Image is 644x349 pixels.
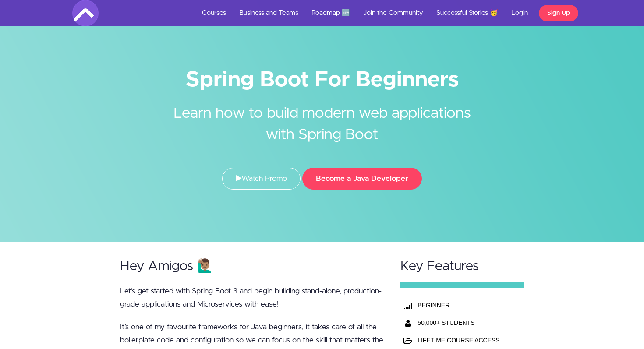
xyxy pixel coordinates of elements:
h2: Hey Amigos 🙋🏽‍♂️ [120,259,384,274]
td: LIFETIME COURSE ACCESS [415,331,513,349]
p: Let’s get started with Spring Boot 3 and begin building stand-alone, production-grade application... [120,285,384,311]
th: BEGINNER [415,296,513,314]
h2: Learn how to build modern web applications with Spring Boot [158,90,486,146]
h2: Key Features [400,259,524,274]
a: Sign Up [539,5,578,21]
h1: Spring Boot For Beginners [72,70,572,90]
button: Become a Java Developer [302,168,422,190]
th: 50,000+ STUDENTS [415,314,513,331]
a: Watch Promo [222,168,301,190]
